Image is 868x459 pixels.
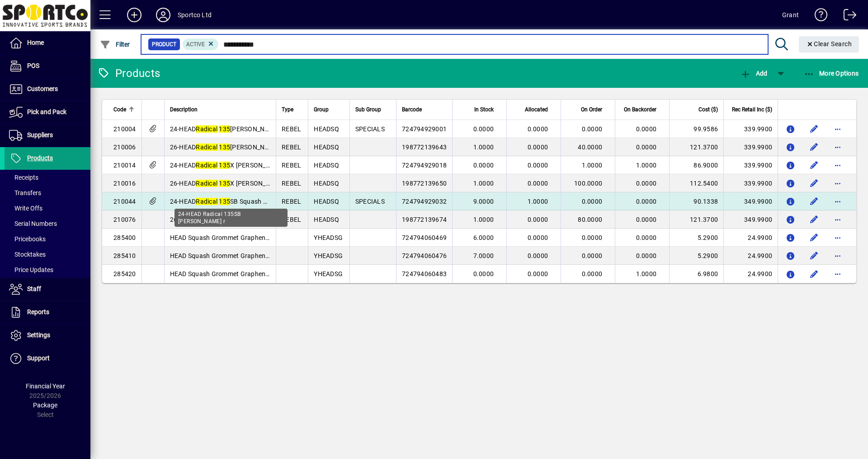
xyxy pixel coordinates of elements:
[402,162,447,169] span: 724794929018
[808,2,828,31] a: Knowledge Base
[113,162,136,169] span: 210014
[113,252,136,259] span: 285410
[582,270,603,277] span: 0.0000
[27,354,50,362] span: Support
[183,38,219,50] mat-chip: Activation Status: Active
[525,105,548,115] span: Allocated
[170,270,348,277] span: HEAD Squash Grommet Graphene 360+ 120SB/ SB
[152,40,176,49] span: Product
[636,198,657,205] span: 0.0000
[624,105,656,115] span: On Backorder
[723,120,778,138] td: 339.9900
[113,270,136,277] span: 285420
[27,62,39,69] span: POS
[314,143,339,151] span: HEADSQ
[402,125,447,133] span: 724794929001
[9,189,41,196] span: Transfers
[219,143,230,151] em: 135
[5,124,90,147] a: Suppliers
[528,234,548,241] span: 0.0000
[113,234,136,241] span: 285400
[723,247,778,265] td: 24.9900
[5,247,90,262] a: Stocktakes
[282,216,301,223] span: REBEL
[9,205,42,212] span: Write Offs
[807,194,821,209] button: Edit
[219,180,230,187] em: 135
[196,180,217,187] em: Radical
[314,270,343,277] span: YHEADSG
[582,198,603,205] span: 0.0000
[314,252,343,259] span: YHEADSG
[636,162,657,169] span: 1.0000
[170,234,324,241] span: HEAD Squash Grommet Graphene 360+ X
[100,41,130,48] span: Filter
[830,194,845,209] button: More options
[5,278,90,301] a: Staff
[5,231,90,247] a: Pricebooks
[355,198,385,205] span: SPECIALS
[807,158,821,172] button: Edit
[355,105,381,115] span: Sub Group
[669,156,723,174] td: 86.9000
[636,234,657,241] span: 0.0000
[732,105,772,115] span: Rec Retail Inc ($)
[402,234,447,241] span: 724794060469
[170,105,198,115] span: Description
[170,198,291,205] span: 24-HEAD SB Squash Racquet r
[314,180,339,187] span: HEADSQ
[806,40,852,48] span: Clear Search
[282,180,301,187] span: REBEL
[402,252,447,259] span: 724794060476
[27,285,41,292] span: Staff
[578,143,602,151] span: 40.0000
[5,78,90,100] a: Customers
[830,212,845,227] button: More options
[149,7,178,23] button: Profile
[27,108,66,115] span: Pick and Pack
[807,212,821,227] button: Edit
[723,138,778,156] td: 339.9900
[807,140,821,154] button: Edit
[528,180,548,187] span: 0.0000
[582,162,603,169] span: 1.0000
[282,162,301,169] span: REBEL
[5,262,90,277] a: Price Updates
[807,230,821,245] button: Edit
[566,105,610,115] div: On Order
[473,143,494,151] span: 1.0000
[178,8,212,22] div: Sportco Ltd
[723,229,778,247] td: 24.9900
[473,198,494,205] span: 9.0000
[5,216,90,231] a: Serial Numbers
[528,252,548,259] span: 0.0000
[219,125,230,133] em: 135
[186,41,205,48] span: Active
[636,252,657,259] span: 0.0000
[5,101,90,124] a: Pick and Pack
[113,105,136,115] div: Code
[830,140,845,154] button: More options
[170,252,320,259] span: HEAD Squash Grommet Graphene 360+
[830,122,845,136] button: More options
[170,143,284,151] span: 26-HEAD [PERSON_NAME] r
[473,180,494,187] span: 1.0000
[5,55,90,77] a: POS
[5,347,90,370] a: Support
[669,192,723,210] td: 90.1338
[196,162,217,169] em: Radical
[807,122,821,136] button: Edit
[282,198,301,205] span: REBEL
[314,105,329,115] span: Group
[314,162,339,169] span: HEADSQ
[621,105,665,115] div: On Backorder
[578,216,602,223] span: 80.0000
[582,252,603,259] span: 0.0000
[170,162,290,169] span: 24-HEAD X [PERSON_NAME] r
[27,39,44,46] span: Home
[402,180,447,187] span: 198772139650
[113,143,136,151] span: 210006
[282,143,301,151] span: REBEL
[27,331,50,339] span: Settings
[219,198,230,205] em: 135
